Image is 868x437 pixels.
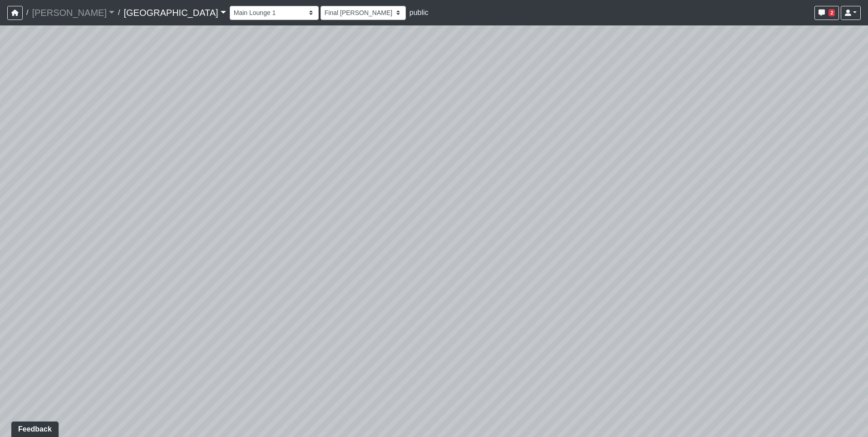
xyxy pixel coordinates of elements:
[814,6,839,20] button: 2
[123,4,226,22] a: [GEOGRAPHIC_DATA]
[409,9,429,16] span: public
[23,4,32,22] span: /
[7,419,60,437] iframe: Ybug feedback widget
[114,4,123,22] span: /
[829,9,835,16] span: 2
[32,4,114,22] a: [PERSON_NAME]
